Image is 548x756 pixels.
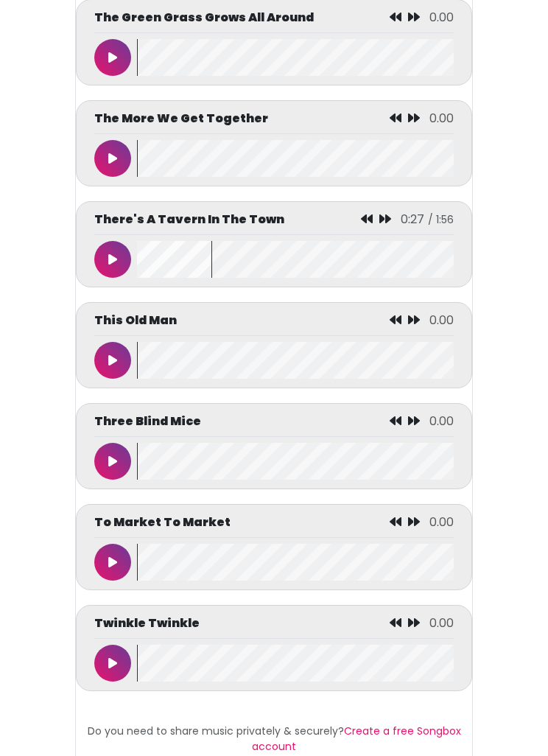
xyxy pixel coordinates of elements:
[429,615,454,632] span: 0.00
[401,211,424,228] span: 0:27
[429,312,454,329] span: 0.00
[429,111,454,127] span: 0.00
[94,615,200,633] p: Twinkle Twinkle
[428,213,454,228] span: / 1:56
[94,312,177,330] p: This Old Man
[94,111,268,128] p: The More We Get Together
[429,514,454,531] span: 0.00
[429,10,454,27] span: 0.00
[94,211,284,229] p: There's A Tavern In The Town
[429,413,454,430] span: 0.00
[94,514,231,532] p: To Market To Market
[94,413,201,431] p: Three Blind Mice
[94,10,314,27] p: The Green Grass Grows All Around
[252,724,461,755] a: Create a free Songbox account
[85,724,463,755] p: Do you need to share music privately & securely?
